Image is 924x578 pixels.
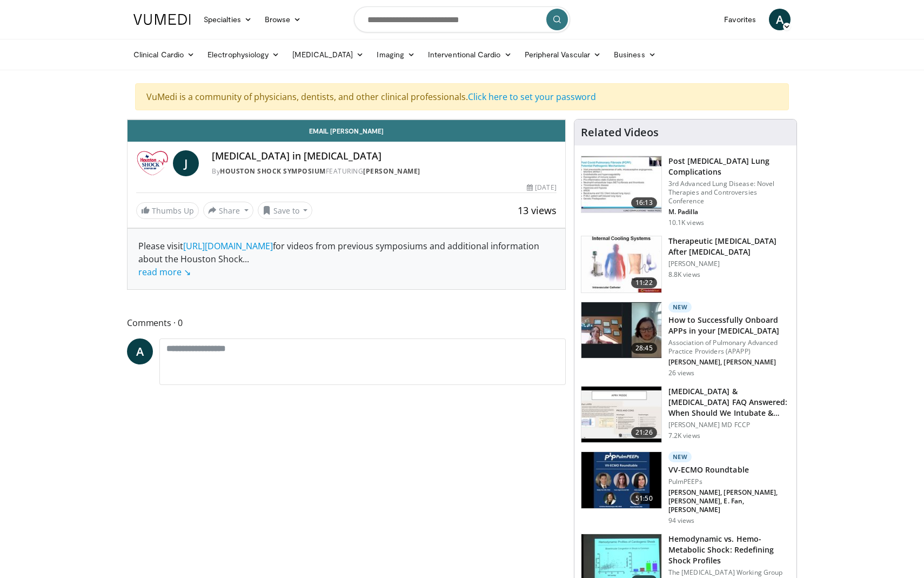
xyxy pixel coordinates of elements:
div: Please visit for videos from previous symposiums and additional information about the Houston Shock [138,240,554,278]
p: M. Padilla [668,208,790,216]
span: 51:50 [631,493,657,504]
p: [PERSON_NAME] MD FCCP [668,421,790,429]
p: 10.1K views [668,218,704,227]
a: Peripheral Vascular [518,44,607,65]
span: Comments 0 [127,316,566,330]
p: 7.2K views [668,431,700,440]
img: 0f7493d4-2bdb-4f17-83da-bd9accc2ebef.150x105_q85_crop-smart_upscale.jpg [581,387,661,443]
h4: [MEDICAL_DATA] in [MEDICAL_DATA] [212,150,556,162]
a: Favorites [718,9,762,30]
a: 16:13 Post [MEDICAL_DATA] Lung Complications 3rd Advanced Lung Disease: Novel Therapies and Contr... [581,156,790,227]
a: read more ↘ [138,266,191,278]
h3: Hemodynamic vs. Hemo-Metabolic Shock: Redefining Shock Profiles [668,534,790,566]
img: Houston Shock Symposium [136,150,169,176]
div: [DATE] [527,183,556,192]
input: Search topics, interventions [354,6,570,32]
span: 21:26 [631,427,657,438]
p: PulmPEEPs [668,477,790,486]
a: Houston Shock Symposium [220,167,326,176]
a: Click here to set your password [468,91,596,103]
p: [PERSON_NAME] [668,260,790,268]
a: [MEDICAL_DATA] [286,44,370,65]
p: New [668,451,692,462]
a: Business [607,44,662,65]
img: VuMedi Logo [133,14,191,25]
a: Browse [258,9,308,30]
a: Clinical Cardio [127,44,201,65]
a: Imaging [370,44,421,65]
h3: How to Successfully Onboard APPs in your [MEDICAL_DATA] [668,315,790,336]
span: 13 views [518,204,557,217]
p: The [MEDICAL_DATA] Working Group [668,568,790,577]
div: VuMedi is a community of physicians, dentists, and other clinical professionals. [135,83,789,110]
p: [PERSON_NAME], [PERSON_NAME], [PERSON_NAME], E. Fan, [PERSON_NAME] [668,488,790,514]
a: Specialties [197,9,258,30]
span: 11:22 [631,277,657,288]
h3: VV-ECMO Roundtable [668,464,790,475]
a: 21:26 [MEDICAL_DATA] & [MEDICAL_DATA] FAQ Answered: When Should We Intubate & How Do We Adj… [PER... [581,386,790,443]
p: Association of Pulmonary Advanced Practice Providers (APAPP) [668,338,790,356]
p: 26 views [668,369,695,377]
h4: Related Videos [581,126,659,139]
p: 94 views [668,516,695,525]
a: 51:50 New VV-ECMO Roundtable PulmPEEPs [PERSON_NAME], [PERSON_NAME], [PERSON_NAME], E. Fan, [PERS... [581,451,790,525]
p: [PERSON_NAME], [PERSON_NAME] [668,358,790,367]
a: [URL][DOMAIN_NAME] [183,240,273,252]
span: 28:45 [631,343,657,354]
h3: Therapeutic [MEDICAL_DATA] After [MEDICAL_DATA] [668,236,790,257]
h3: Post [MEDICAL_DATA] Lung Complications [668,156,790,177]
button: Save to [258,202,313,219]
img: 667297da-f7fe-4586-84bf-5aeb1aa9adcb.150x105_q85_crop-smart_upscale.jpg [581,156,661,212]
a: [PERSON_NAME] [363,167,420,176]
a: J [173,150,199,176]
p: New [668,302,692,313]
p: 3rd Advanced Lung Disease: Novel Therapies and Controversies Conference [668,180,790,205]
button: Share [203,202,253,219]
a: Electrophysiology [201,44,286,65]
img: 243698_0002_1.png.150x105_q85_crop-smart_upscale.jpg [581,236,661,293]
a: A [127,338,153,364]
a: 28:45 New How to Successfully Onboard APPs in your [MEDICAL_DATA] Association of Pulmonary Advanc... [581,302,790,377]
a: Email [PERSON_NAME] [128,120,565,142]
a: Thumbs Up [136,202,199,219]
div: By FEATURING [212,167,556,176]
h3: [MEDICAL_DATA] & [MEDICAL_DATA] FAQ Answered: When Should We Intubate & How Do We Adj… [668,386,790,418]
img: a8d58a4c-c819-47d5-b7a0-f75158d1e905.150x105_q85_crop-smart_upscale.jpg [581,302,661,358]
img: 7663b177-b206-4e81-98d2-83f6b332dcf7.150x105_q85_crop-smart_upscale.jpg [581,452,661,508]
a: A [769,9,791,30]
a: 11:22 Therapeutic [MEDICAL_DATA] After [MEDICAL_DATA] [PERSON_NAME] 8.8K views [581,236,790,293]
p: 8.8K views [668,270,700,279]
span: 16:13 [631,197,657,208]
a: Interventional Cardio [421,44,518,65]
